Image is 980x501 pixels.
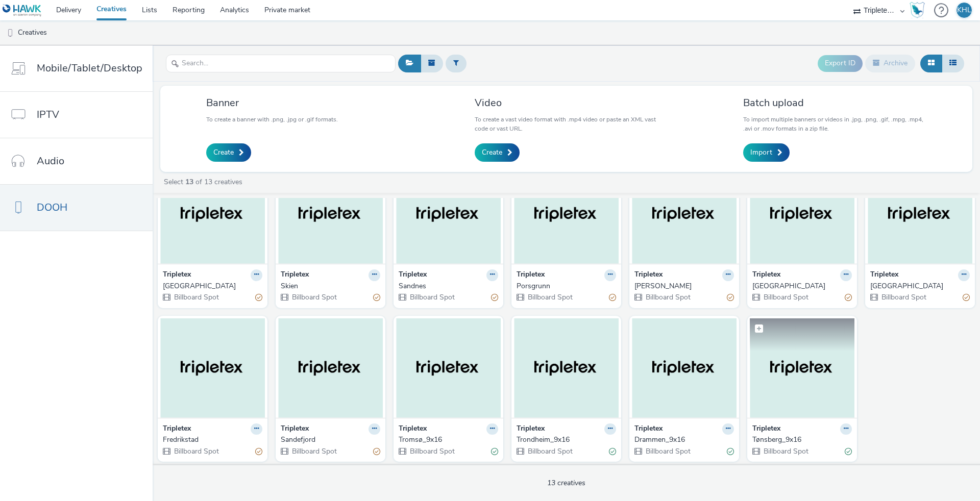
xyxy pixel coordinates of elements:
[409,292,455,302] span: Billboard Spot
[963,292,970,303] div: Partially valid
[475,115,658,133] p: To create a vast video format with .mp4 video or paste an XML vast code or vast URL.
[173,292,219,302] span: Billboard Spot
[634,281,734,291] a: [PERSON_NAME]
[5,28,15,38] img: dooh
[409,446,455,456] span: Billboard Spot
[957,3,971,18] div: KHL
[910,2,925,18] img: Hawk Academy
[173,446,219,456] span: Billboard Spot
[645,292,691,302] span: Billboard Spot
[278,318,383,418] img: Sandefjord visual
[645,446,691,456] span: Billboard Spot
[291,446,337,456] span: Billboard Spot
[475,143,520,162] a: Create
[281,269,309,281] strong: Tripletex
[399,435,498,445] a: Tromsø_9x16
[634,435,730,445] div: Drammen_9x16
[880,292,926,302] span: Billboard Spot
[206,96,338,110] h3: Banner
[281,281,376,291] div: Skien
[491,446,498,457] div: Valid
[163,269,191,281] strong: Tripletex
[255,292,262,303] div: Partially valid
[163,281,262,291] a: [GEOGRAPHIC_DATA]
[213,147,234,158] span: Create
[281,435,376,445] div: Sandefjord
[517,423,545,435] strong: Tripletex
[281,281,380,291] a: Skien
[281,423,309,435] strong: Tripletex
[845,446,852,457] div: Valid
[399,269,427,281] strong: Tripletex
[870,281,970,291] a: [GEOGRAPHIC_DATA]
[278,164,383,264] img: Skien visual
[865,55,915,72] button: Archive
[373,446,380,457] div: Partially valid
[609,292,616,303] div: Partially valid
[547,478,585,488] span: 13 creatives
[845,292,852,303] div: Partially valid
[399,281,498,291] a: Sandnes
[727,446,734,457] div: Valid
[373,292,380,303] div: Partially valid
[763,292,808,302] span: Billboard Spot
[752,435,848,445] div: Tønsberg_9x16
[743,143,790,162] a: Import
[752,435,852,445] a: Tønsberg_9x16
[163,177,247,187] a: Select of 13 creatives
[527,446,573,456] span: Billboard Spot
[632,318,737,418] img: Drammen_9x16 visual
[206,143,251,162] a: Create
[482,147,502,158] span: Create
[634,281,730,291] div: [PERSON_NAME]
[870,281,966,291] div: [GEOGRAPHIC_DATA]
[870,269,898,281] strong: Tripletex
[632,164,737,264] img: Moss visual
[910,2,929,18] a: Hawk Academy
[3,4,42,17] img: undefined Logo
[750,147,772,158] span: Import
[517,435,616,445] a: Trondheim_9x16
[396,318,501,418] img: Tromsø_9x16 visual
[185,177,193,187] strong: 13
[491,292,498,303] div: Partially valid
[163,435,258,445] div: Fredrikstad
[818,55,863,71] button: Export ID
[920,55,942,72] button: Grid
[750,164,854,264] img: Oslo visual
[750,318,854,418] img: Tønsberg_9x16 visual
[517,281,616,291] a: Porsgrunn
[763,446,808,456] span: Billboard Spot
[396,164,501,264] img: Sandnes visual
[160,164,265,264] img: Stavanger visual
[942,55,964,72] button: Table
[514,164,619,264] img: Porsgrunn visual
[37,154,64,168] span: Audio
[517,269,545,281] strong: Tripletex
[609,446,616,457] div: Valid
[255,446,262,457] div: Partially valid
[160,318,265,418] img: Fredrikstad visual
[475,96,658,110] h3: Video
[743,115,926,133] p: To import multiple banners or videos in .jpg, .png, .gif, .mpg, .mp4, .avi or .mov formats in a z...
[517,435,612,445] div: Trondheim_9x16
[206,115,338,124] p: To create a banner with .png, .jpg or .gif formats.
[163,435,262,445] a: Fredrikstad
[527,292,573,302] span: Billboard Spot
[37,200,67,215] span: DOOH
[634,269,663,281] strong: Tripletex
[727,292,734,303] div: Partially valid
[291,292,337,302] span: Billboard Spot
[752,423,780,435] strong: Tripletex
[752,281,848,291] div: [GEOGRAPHIC_DATA]
[166,55,396,72] input: Search...
[399,281,494,291] div: Sandnes
[37,61,142,76] span: Mobile/Tablet/Desktop
[281,435,380,445] a: Sandefjord
[514,318,619,418] img: Trondheim_9x16 visual
[163,281,258,291] div: [GEOGRAPHIC_DATA]
[399,423,427,435] strong: Tripletex
[752,281,852,291] a: [GEOGRAPHIC_DATA]
[868,164,972,264] img: Kristiansand visual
